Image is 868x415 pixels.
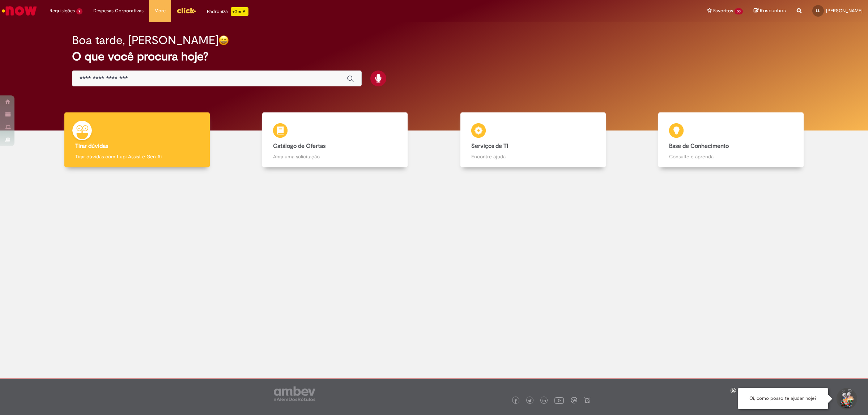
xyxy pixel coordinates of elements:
img: ServiceNow [1,4,38,18]
div: Padroniza [207,7,248,16]
span: LL [816,8,820,13]
p: Tirar dúvidas com Lupi Assist e Gen Ai [75,153,199,160]
img: logo_footer_workplace.png [571,397,577,403]
p: +GenAi [231,7,248,16]
span: Requisições [50,7,75,14]
span: 9 [76,8,82,14]
a: Catálogo de Ofertas Abra uma solicitação [236,112,434,168]
img: logo_footer_youtube.png [554,395,564,405]
b: Base de Conhecimento [669,142,729,150]
button: Iniciar Conversa de Suporte [835,388,857,410]
b: Catálogo de Ofertas [273,142,325,150]
a: Base de Conhecimento Consulte e aprenda [632,112,830,168]
span: Favoritos [713,7,733,14]
h2: Boa tarde, [PERSON_NAME] [72,34,218,47]
b: Tirar dúvidas [75,142,108,150]
a: Tirar dúvidas Tirar dúvidas com Lupi Assist e Gen Ai [38,112,236,168]
img: happy-face.png [218,35,229,46]
span: More [154,7,166,14]
img: logo_footer_naosei.png [584,397,591,403]
p: Encontre ajuda [471,153,595,160]
p: Consulte e aprenda [669,153,793,160]
img: logo_footer_facebook.png [514,399,518,403]
span: Rascunhos [760,7,786,14]
div: Oi, como posso te ajudar hoje? [738,388,828,409]
b: Serviços de TI [471,142,508,150]
a: Serviços de TI Encontre ajuda [434,112,632,168]
span: [PERSON_NAME] [826,8,863,14]
a: Rascunhos [754,8,786,14]
img: logo_footer_ambev_rotulo_gray.png [274,386,315,401]
img: logo_footer_twitter.png [528,399,532,403]
h2: O que você procura hoje? [72,50,796,63]
span: 50 [735,8,743,14]
img: logo_footer_linkedin.png [542,399,546,403]
img: click_logo_yellow_360x200.png [176,5,196,16]
p: Abra uma solicitação [273,153,397,160]
span: Despesas Corporativas [93,7,144,14]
